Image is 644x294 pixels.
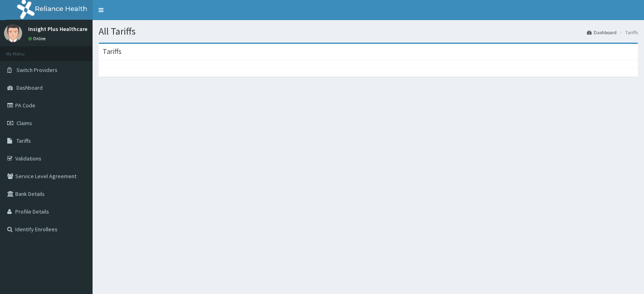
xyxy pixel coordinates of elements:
[28,26,87,32] p: Insight Plus Healthcare
[17,84,43,91] span: Dashboard
[17,119,32,127] span: Claims
[99,26,638,37] h1: All Tariffs
[103,48,122,55] h3: Tariffs
[17,137,31,144] span: Tariffs
[617,29,638,36] li: Tariffs
[587,29,617,36] a: Dashboard
[4,24,22,42] img: User Image
[28,36,47,41] a: Online
[17,66,58,74] span: Switch Providers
